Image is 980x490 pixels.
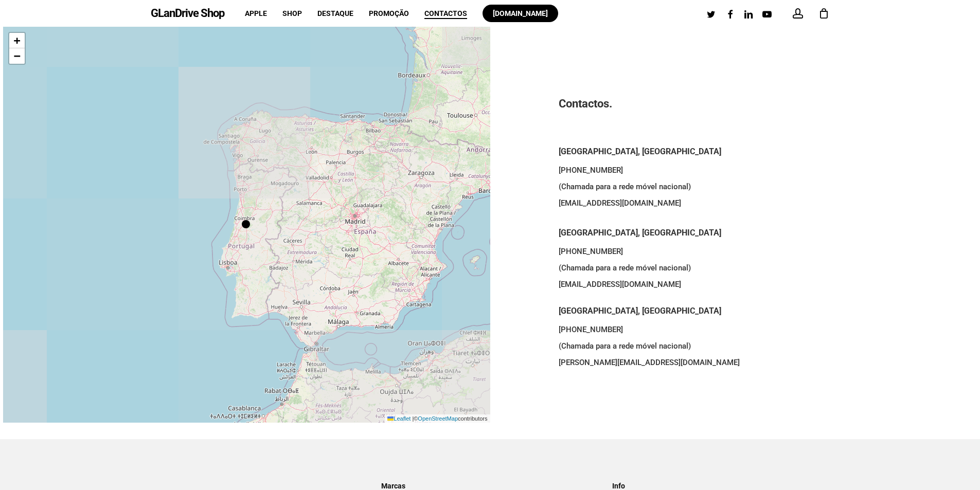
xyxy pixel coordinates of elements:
[245,9,267,17] span: Apple
[559,321,908,371] p: [PHONE_NUMBER] (Chamada para a rede móvel nacional) [PERSON_NAME][EMAIL_ADDRESS][DOMAIN_NAME]
[317,9,353,17] span: Destaque
[385,414,490,423] div: © contributors
[559,162,908,223] p: [PHONE_NUMBER] (Chamada para a rede móvel nacional) [EMAIL_ADDRESS][DOMAIN_NAME]
[282,9,302,17] span: Shop
[317,10,353,17] a: Destaque
[282,10,302,17] a: Shop
[412,415,414,422] span: |
[424,10,467,17] a: Contactos
[13,49,20,62] span: −
[9,33,25,48] a: Zoom in
[369,10,409,17] a: Promoção
[559,243,908,304] p: [PHONE_NUMBER] (Chamada para a rede móvel nacional) [EMAIL_ADDRESS][DOMAIN_NAME]
[559,95,908,113] h3: Contactos.
[369,9,409,17] span: Promoção
[559,226,908,240] h5: [GEOGRAPHIC_DATA], [GEOGRAPHIC_DATA]
[245,10,267,17] a: Apple
[559,145,908,158] h5: [GEOGRAPHIC_DATA], [GEOGRAPHIC_DATA]
[13,34,20,47] span: +
[493,9,548,17] span: [DOMAIN_NAME]
[424,9,467,17] span: Contactos
[418,415,458,422] a: OpenStreetMap
[483,10,558,17] a: [DOMAIN_NAME]
[387,415,411,422] a: Leaflet
[818,8,830,19] a: Cart
[9,48,25,64] a: Zoom out
[151,8,224,19] a: GLanDrive Shop
[559,304,908,318] h5: [GEOGRAPHIC_DATA], [GEOGRAPHIC_DATA]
